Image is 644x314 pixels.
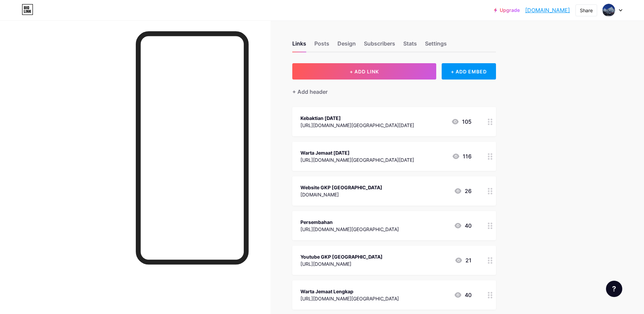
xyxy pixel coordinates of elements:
[494,7,520,13] a: Upgrade
[300,122,414,129] div: [URL][DOMAIN_NAME][GEOGRAPHIC_DATA][DATE]
[300,115,414,122] div: Kebaktian [DATE]
[292,39,306,52] div: Links
[337,39,356,52] div: Design
[300,288,399,295] div: Warta Jemaat Lengkap
[602,4,615,17] img: gkpbandung
[454,222,472,230] div: 40
[455,256,472,264] div: 21
[454,291,472,299] div: 40
[314,39,329,52] div: Posts
[454,187,472,195] div: 26
[300,149,414,156] div: Warta Jemaat [DATE]
[292,63,437,80] button: + ADD LINK
[300,260,383,267] div: [URL][DOMAIN_NAME]
[580,7,593,14] div: Share
[300,226,399,233] div: [URL][DOMAIN_NAME][GEOGRAPHIC_DATA]
[300,295,399,302] div: [URL][DOMAIN_NAME][GEOGRAPHIC_DATA]
[403,39,417,52] div: Stats
[364,39,395,52] div: Subscribers
[452,152,472,160] div: 116
[525,6,570,14] a: [DOMAIN_NAME]
[300,184,382,191] div: Website GKP [GEOGRAPHIC_DATA]
[350,69,379,74] span: + ADD LINK
[442,63,496,80] div: + ADD EMBED
[451,118,472,126] div: 105
[292,88,328,96] div: + Add header
[300,219,399,226] div: Persembahan
[300,253,383,260] div: Youtube GKP [GEOGRAPHIC_DATA]
[425,39,447,52] div: Settings
[300,156,414,163] div: [URL][DOMAIN_NAME][GEOGRAPHIC_DATA][DATE]
[300,191,382,198] div: [DOMAIN_NAME]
